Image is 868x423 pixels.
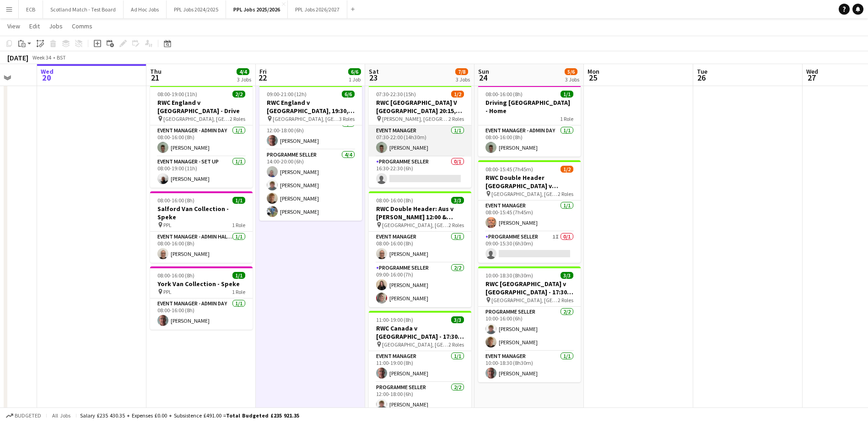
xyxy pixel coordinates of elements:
span: PPL [163,288,172,295]
app-card-role: Event Manager1/108:00-16:00 (8h)[PERSON_NAME] [369,232,471,263]
span: [PERSON_NAME], [GEOGRAPHIC_DATA] [382,115,448,122]
div: [DATE] [7,53,28,62]
app-card-role: Programme Seller2/209:00-16:00 (7h)[PERSON_NAME][PERSON_NAME] [369,263,471,307]
app-card-role: Event Manager - Admin Half Day1/108:00-16:00 (8h)[PERSON_NAME] [150,232,253,263]
app-card-role: Team Leader1/112:00-18:00 (6h)[PERSON_NAME] [259,119,362,150]
span: 3/3 [451,197,464,204]
app-card-role: Event Manager - Set up1/108:00-19:00 (11h)[PERSON_NAME] [150,157,253,188]
span: 3/3 [451,316,464,323]
span: 2 Roles [448,341,464,348]
span: 3 Roles [339,115,355,122]
span: Sat [369,67,379,76]
span: 25 [586,72,599,83]
div: Salary £235 430.35 + Expenses £0.00 + Subsistence £491.00 = [80,412,299,419]
div: 1 Job [349,76,361,83]
span: 20 [39,72,54,83]
span: Total Budgeted £235 921.35 [226,412,299,419]
app-job-card: 08:00-16:00 (8h)1/1York Van Collection - Speke PPL1 RoleEvent Manager - Admin Day1/108:00-16:00 (... [150,266,253,330]
div: 08:00-16:00 (8h)1/1Salford Van Collection - Speke PPL1 RoleEvent Manager - Admin Half Day1/108:00... [150,191,253,263]
span: [GEOGRAPHIC_DATA], [GEOGRAPHIC_DATA] [163,115,230,122]
span: [GEOGRAPHIC_DATA], [GEOGRAPHIC_DATA] [382,222,448,228]
span: 5/6 [565,68,577,75]
span: [GEOGRAPHIC_DATA], [GEOGRAPHIC_DATA] [273,115,339,122]
span: 09:00-21:00 (12h) [267,91,307,98]
span: 08:00-15:45 (7h45m) [485,166,533,173]
span: 08:00-16:00 (8h) [485,91,523,98]
span: Tue [697,67,707,76]
span: 2/2 [232,91,245,98]
app-card-role: Programme Seller1I0/109:00-15:30 (6h30m) [478,232,581,263]
button: PPL Jobs 2025/2026 [226,0,288,18]
span: 1/1 [561,91,573,98]
button: Ad Hoc Jobs [124,0,167,18]
app-card-role: Programme Seller0/116:30-22:30 (6h) [369,157,471,188]
span: Jobs [49,22,63,30]
span: 2 Roles [448,115,464,122]
app-job-card: 08:00-15:45 (7h45m)1/2RWC Double Header [GEOGRAPHIC_DATA] v [GEOGRAPHIC_DATA] 12:00 & [GEOGRAPHIC... [478,160,581,263]
h3: RWC Double Header: Aus v [PERSON_NAME] 12:00 & [PERSON_NAME] v Wal 14:45 - [GEOGRAPHIC_DATA], [GE... [369,205,471,221]
span: 4/4 [237,68,249,75]
span: 08:00-19:00 (11h) [157,91,197,98]
h3: York Van Collection - Speke [150,280,253,288]
h3: RWC [GEOGRAPHIC_DATA] V [GEOGRAPHIC_DATA] 20:15, [GEOGRAPHIC_DATA] [369,98,471,115]
span: Comms [72,22,92,30]
span: 10:00-18:30 (8h30m) [485,272,533,279]
app-job-card: 08:00-19:00 (11h)2/2RWC England v [GEOGRAPHIC_DATA] - Drive [GEOGRAPHIC_DATA], [GEOGRAPHIC_DATA]2... [150,85,253,188]
span: 1/2 [561,166,573,173]
span: 3/3 [561,272,573,279]
a: Comms [68,20,96,32]
span: [GEOGRAPHIC_DATA], [GEOGRAPHIC_DATA] [491,297,558,304]
span: 27 [805,72,818,83]
app-job-card: 07:30-22:30 (15h)1/2RWC [GEOGRAPHIC_DATA] V [GEOGRAPHIC_DATA] 20:15, [GEOGRAPHIC_DATA] [PERSON_NA... [369,85,471,188]
span: 2 Roles [558,297,573,304]
app-job-card: 08:00-16:00 (8h)3/3RWC Double Header: Aus v [PERSON_NAME] 12:00 & [PERSON_NAME] v Wal 14:45 - [GE... [369,191,471,307]
span: Fri [259,67,267,76]
app-card-role: Event Manager1/110:00-18:30 (8h30m)[PERSON_NAME] [478,351,581,382]
span: 23 [367,72,379,83]
span: 08:00-16:00 (8h) [376,197,413,204]
span: 08:00-16:00 (8h) [157,197,194,204]
app-card-role: Event Manager1/111:00-19:00 (8h)[PERSON_NAME] [369,351,471,382]
h3: RWC Canada v [GEOGRAPHIC_DATA] - 17:30, [GEOGRAPHIC_DATA] [369,324,471,341]
span: 6/6 [342,91,355,98]
span: 2 Roles [558,190,573,197]
span: 21 [149,72,162,83]
a: View [4,20,24,32]
span: 11:00-19:00 (8h) [376,316,413,323]
h3: Driving [GEOGRAPHIC_DATA] - Home [478,98,581,115]
h3: RWC Double Header [GEOGRAPHIC_DATA] v [GEOGRAPHIC_DATA] 12:00 & [GEOGRAPHIC_DATA] v [GEOGRAPHIC_D... [478,174,581,190]
span: PPL [163,222,172,228]
span: 1 Role [232,222,245,228]
span: 1/2 [451,91,464,98]
app-card-role: Event Manager - Admin Day1/108:00-16:00 (8h)[PERSON_NAME] [478,125,581,157]
span: Thu [150,67,162,76]
button: ECB [19,0,43,18]
span: 2 Roles [230,115,245,122]
button: PPL Jobs 2026/2027 [288,0,347,18]
span: Budgeted [15,412,41,419]
span: 7/8 [455,68,468,75]
app-card-role: Programme Seller2/210:00-16:00 (6h)[PERSON_NAME][PERSON_NAME] [478,307,581,351]
span: [GEOGRAPHIC_DATA], [GEOGRAPHIC_DATA] [382,341,448,348]
span: Sun [478,67,489,76]
app-job-card: 10:00-18:30 (8h30m)3/3RWC [GEOGRAPHIC_DATA] v [GEOGRAPHIC_DATA] - 17:30, [GEOGRAPHIC_DATA] [GEOGR... [478,266,581,382]
button: Scotland Match - Test Board [43,0,124,18]
span: Week 34 [30,54,53,61]
span: 24 [477,72,489,83]
app-card-role: Event Manager - Admin Day1/108:00-16:00 (8h)[PERSON_NAME] [150,298,253,330]
span: Wed [41,67,54,76]
span: 1/1 [232,197,245,204]
div: 3 Jobs [237,76,251,83]
h3: RWC England v [GEOGRAPHIC_DATA], 19:30, [GEOGRAPHIC_DATA] [259,98,362,115]
span: 07:30-22:30 (15h) [376,91,416,98]
div: 08:00-16:00 (8h)1/1Driving [GEOGRAPHIC_DATA] - Home1 RoleEvent Manager - Admin Day1/108:00-16:00 ... [478,85,581,157]
span: All jobs [50,412,72,419]
span: 1 Role [232,288,245,295]
div: BST [57,54,66,61]
h3: RWC [GEOGRAPHIC_DATA] v [GEOGRAPHIC_DATA] - 17:30, [GEOGRAPHIC_DATA] [478,280,581,296]
h3: RWC England v [GEOGRAPHIC_DATA] - Drive [150,98,253,115]
app-card-role: Event Manager1/107:30-22:00 (14h30m)[PERSON_NAME] [369,125,471,157]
